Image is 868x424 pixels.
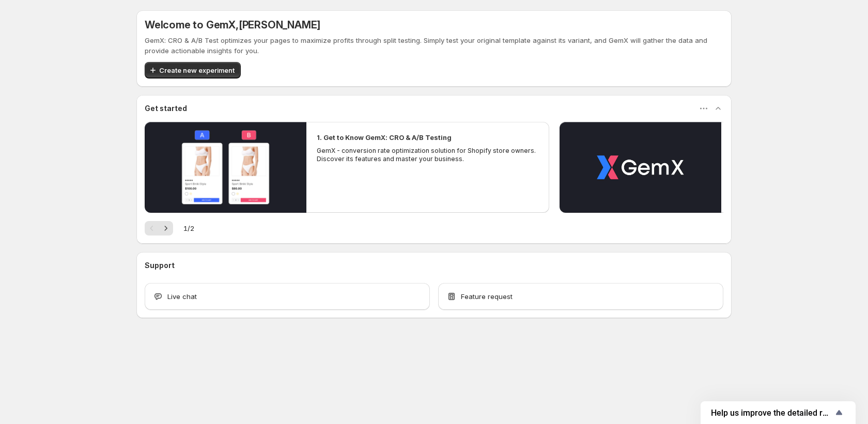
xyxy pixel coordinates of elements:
[145,103,187,114] h3: Get started
[560,122,721,213] button: Play video
[711,408,833,418] span: Help us improve the detailed report for A/B campaigns
[145,62,241,78] button: Create new experiment
[711,406,845,419] button: Show survey - Help us improve the detailed report for A/B campaigns
[145,122,306,213] button: Play video
[159,65,235,75] span: Create new experiment
[461,291,513,302] span: Feature request
[145,35,723,56] p: GemX: CRO & A/B Test optimizes your pages to maximize profits through split testing. Simply test ...
[167,291,197,302] span: Live chat
[317,147,539,163] p: GemX - conversion rate optimization solution for Shopify store owners. Discover its features and ...
[236,19,320,31] span: , [PERSON_NAME]
[159,221,173,235] button: Next
[145,260,175,271] h3: Support
[317,132,452,143] h2: 1. Get to Know GemX: CRO & A/B Testing
[145,221,173,235] nav: Pagination
[183,223,194,233] span: 1 / 2
[145,19,320,31] h5: Welcome to GemX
